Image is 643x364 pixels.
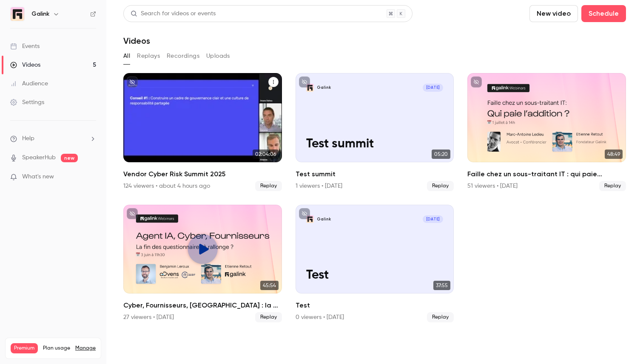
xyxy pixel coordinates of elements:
div: Search for videos or events [131,9,216,18]
button: Replays [137,49,160,63]
a: 02:04:06Vendor Cyber Risk Summit 2025124 viewers • about 4 hours agoReplay [123,73,282,191]
p: Galink [317,85,331,90]
li: help-dropdown-opener [10,134,96,143]
span: 05:20 [432,150,450,159]
div: Settings [10,98,44,107]
a: Test summitGalink[DATE]Test summit05:20Test summit1 viewers • [DATE]Replay [296,73,454,191]
button: Recordings [167,49,199,63]
span: 02:04:06 [253,150,279,159]
span: [DATE] [423,215,443,223]
button: Uploads [206,49,230,63]
h1: Videos [123,36,150,46]
h2: Faille chez un sous-traitant IT : qui paie l’addition ? [467,169,626,179]
div: Audience [10,79,48,88]
h2: Vendor Cyber Risk Summit 2025 [123,169,282,179]
img: Test summit [306,84,314,92]
span: What's new [22,172,54,181]
span: Replay [427,181,454,191]
span: [DATE] [423,84,443,92]
div: 51 viewers • [DATE] [467,182,518,190]
a: SpeakerHub [22,153,56,162]
div: 0 viewers • [DATE] [296,313,344,322]
button: New video [529,5,578,22]
li: Vendor Cyber Risk Summit 2025 [123,73,282,191]
li: Test [296,205,454,323]
ul: Videos [123,73,626,322]
div: 124 viewers • about 4 hours ago [123,182,210,190]
span: 48:49 [605,150,623,159]
span: Replay [427,312,454,322]
span: Plan usage [43,345,70,352]
span: Help [22,134,34,143]
span: 45:54 [260,281,279,290]
a: TestGalink[DATE]Test37:55Test0 viewers • [DATE]Replay [296,205,454,323]
p: Test summit [306,137,443,152]
span: Replay [255,181,282,191]
li: Faille chez un sous-traitant IT : qui paie l’addition ? [467,73,626,191]
div: Videos [10,61,40,69]
button: unpublished [127,76,138,87]
button: unpublished [471,76,482,87]
button: unpublished [299,76,310,87]
span: Replay [255,312,282,322]
span: 37:55 [433,281,450,290]
span: Premium [11,343,38,353]
p: Galink [317,217,331,222]
li: Test summit [296,73,454,191]
h6: Galink [31,10,49,18]
h2: Test summit [296,169,454,179]
button: unpublished [299,208,310,219]
img: Test [306,215,314,223]
a: 48:49Faille chez un sous-traitant IT : qui paie l’addition ?51 viewers • [DATE]Replay [467,73,626,191]
li: Cyber, Fournisseurs, IA : la fin des questionnaires à rallonge ? [123,205,282,323]
div: Events [10,42,40,51]
img: Galink [11,7,24,21]
h2: Test [296,300,454,310]
section: Videos [123,5,626,359]
span: new [61,154,78,162]
div: 27 viewers • [DATE] [123,313,174,322]
a: Manage [75,345,96,352]
button: Schedule [581,5,626,22]
h2: Cyber, Fournisseurs, [GEOGRAPHIC_DATA] : la fin des questionnaires à rallonge ? [123,300,282,310]
button: All [123,49,130,63]
span: Replay [599,181,626,191]
a: 45:54Cyber, Fournisseurs, [GEOGRAPHIC_DATA] : la fin des questionnaires à rallonge ?27 viewers • ... [123,205,282,323]
button: unpublished [127,208,138,219]
div: 1 viewers • [DATE] [296,182,342,190]
p: Test [306,268,443,283]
